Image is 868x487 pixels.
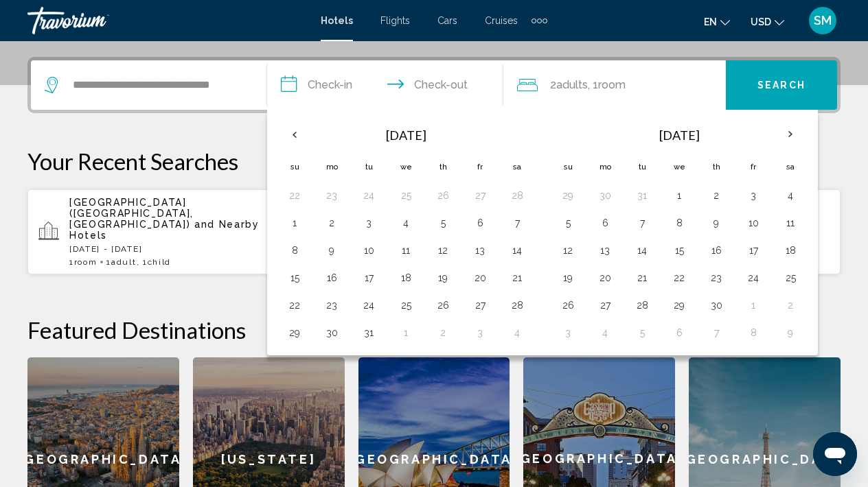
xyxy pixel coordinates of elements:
button: Day 18 [779,241,801,260]
span: SM [814,14,832,27]
button: Day 15 [668,241,690,260]
button: Day 4 [506,323,528,342]
a: Travorium [27,7,307,34]
span: , 1 [137,257,171,267]
button: Day 20 [469,268,491,287]
button: Day 17 [742,241,764,260]
a: Flights [380,15,410,26]
button: Day 24 [358,186,380,205]
button: Day 2 [321,213,343,233]
iframe: Bouton de lancement de la fenêtre de messagerie [813,432,857,476]
button: Day 12 [557,241,579,260]
button: Day 27 [594,296,616,315]
span: Adult [111,257,136,267]
a: Cruises [485,15,518,26]
button: Day 30 [594,186,616,205]
button: Day 5 [631,323,653,342]
span: [GEOGRAPHIC_DATA] ([GEOGRAPHIC_DATA], [GEOGRAPHIC_DATA]) [69,197,194,230]
button: Day 9 [779,323,801,342]
button: Day 4 [594,323,616,342]
span: USD [751,16,771,27]
button: Day 19 [432,268,454,287]
a: Hotels [321,15,353,26]
span: Search [757,80,806,91]
button: Day 21 [506,268,528,287]
button: Day 13 [469,241,491,260]
span: Room [598,78,626,91]
button: Day 16 [705,241,727,260]
button: Day 3 [742,186,764,205]
p: Your Recent Searches [27,147,841,175]
button: Day 9 [321,241,343,260]
div: Search widget [31,60,837,110]
button: Day 1 [284,213,306,233]
button: Day 14 [506,241,528,260]
button: Day 22 [284,186,306,205]
button: Day 25 [395,186,417,205]
span: Room [74,257,98,267]
button: Day 22 [668,268,690,287]
a: Cars [437,15,457,26]
span: and Nearby Hotels [69,219,260,241]
button: Day 2 [705,186,727,205]
button: Day 6 [594,213,616,233]
button: Day 29 [284,323,306,342]
button: Day 7 [705,323,727,342]
span: , 1 [588,75,626,95]
button: Day 8 [668,213,690,233]
button: Day 5 [432,213,454,233]
button: Day 2 [779,296,801,315]
button: Day 30 [321,323,343,342]
button: Day 19 [557,268,579,287]
span: 1 [69,257,97,267]
button: Day 10 [742,213,764,233]
button: Change language [704,12,730,32]
button: Day 11 [779,213,801,233]
button: Day 8 [742,323,764,342]
button: Day 7 [631,213,653,233]
button: Day 29 [557,186,579,205]
button: Day 22 [284,296,306,315]
button: Day 7 [506,213,528,233]
button: Day 27 [469,296,491,315]
span: Adults [556,78,588,91]
button: Day 26 [432,296,454,315]
button: Day 26 [557,296,579,315]
button: Day 4 [395,213,417,233]
button: Search [726,60,837,110]
button: Day 25 [779,268,801,287]
button: Day 25 [395,296,417,315]
span: Child [148,257,171,267]
button: Next month [772,119,809,150]
button: Day 20 [594,268,616,287]
button: Day 1 [742,296,764,315]
button: Day 15 [284,268,306,287]
button: Day 24 [358,296,380,315]
h2: Featured Destinations [27,316,841,344]
button: Day 6 [668,323,690,342]
button: Day 21 [631,268,653,287]
button: Day 1 [395,323,417,342]
button: Day 31 [631,186,653,205]
button: Day 23 [705,268,727,287]
button: Day 30 [705,296,727,315]
button: Day 27 [469,186,491,205]
button: [GEOGRAPHIC_DATA] ([GEOGRAPHIC_DATA], [GEOGRAPHIC_DATA]) and Nearby Hotels[DATE] - [DATE]1Room1Ad... [27,189,289,275]
button: Travelers: 2 adults, 0 children [503,60,726,110]
button: Day 6 [469,213,491,233]
button: Day 10 [358,241,380,260]
span: en [704,16,717,27]
button: Day 11 [395,241,417,260]
button: Day 9 [705,213,727,233]
button: Day 3 [358,213,380,233]
button: Day 5 [557,213,579,233]
th: [DATE] [313,119,499,152]
button: Day 17 [358,268,380,287]
button: Day 18 [395,268,417,287]
button: Day 31 [358,323,380,342]
button: Day 23 [321,186,343,205]
button: Extra navigation items [532,10,547,32]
